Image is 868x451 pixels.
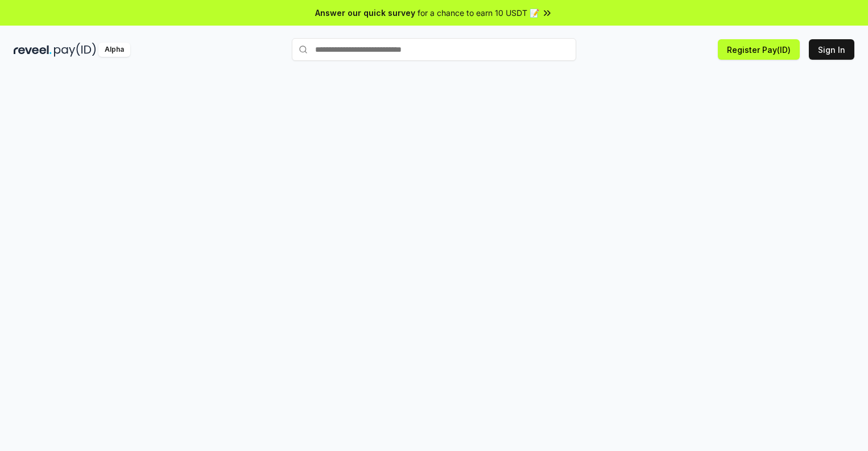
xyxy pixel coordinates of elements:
[809,39,854,60] button: Sign In
[315,7,415,19] span: Answer our quick survey
[14,43,52,57] img: reveel_dark
[718,39,800,60] button: Register Pay(ID)
[418,7,539,19] span: for a chance to earn 10 USDT 📝
[98,43,130,57] div: Alpha
[54,43,96,57] img: pay_id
